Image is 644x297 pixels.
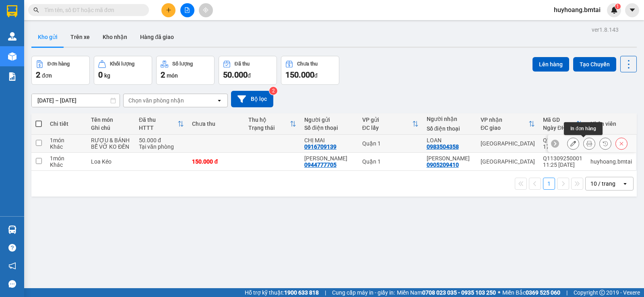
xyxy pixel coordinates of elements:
span: Nhận: [69,7,88,15]
span: kg [104,72,110,79]
span: plus [166,7,171,13]
button: Kho nhận [96,27,134,47]
div: CHỊ MAI [304,137,354,143]
div: 150.000 đ [192,158,240,165]
div: Quận 1 [362,158,419,165]
div: 0944777705 [304,162,336,168]
div: HTTT [139,125,178,131]
button: Trên xe [64,27,96,47]
div: huyhoang.bmtai [590,158,632,165]
span: question-circle [8,244,16,252]
button: aim [199,3,213,17]
span: đ [314,72,318,79]
div: Nhân viên [590,121,632,127]
div: 11:25 [DATE] [543,162,582,168]
div: [GEOGRAPHIC_DATA] [481,140,535,147]
button: Bộ lọc [231,91,273,107]
div: Người nhận [427,116,473,122]
input: Tìm tên, số ĐT hoặc mã đơn [44,6,139,14]
div: [GEOGRAPHIC_DATA] [481,158,535,165]
button: Khối lượng0kg [94,56,152,85]
span: Hỗ trợ kỹ thuật: [245,288,319,297]
button: Số lượng2món [156,56,215,85]
span: 2 [161,70,165,80]
img: warehouse-icon [8,225,17,234]
button: caret-down [625,3,639,17]
div: 0916709139 [304,143,336,150]
span: đơn [42,72,52,79]
th: Toggle SortBy [539,113,586,135]
button: 1 [543,178,555,190]
div: Khác [50,143,83,150]
div: Số lượng [172,61,193,67]
th: Toggle SortBy [135,113,188,135]
div: BỄ VỠ KO ĐỀN [91,143,131,150]
div: Anh Bảo [304,155,354,162]
div: ĐC giao [481,125,528,131]
th: Toggle SortBy [244,113,300,135]
span: 150.000 [285,70,314,80]
span: | [566,288,568,297]
span: search [33,7,39,13]
button: Đơn hàng2đơn [31,56,90,85]
div: Mã GD [543,117,576,123]
div: Đã thu [235,61,250,67]
div: 0916709139 [7,26,63,37]
span: copyright [599,290,605,295]
div: Đơn hàng [47,61,70,67]
span: caret-down [629,6,636,14]
div: Tên món [91,117,131,123]
img: warehouse-icon [8,52,17,61]
div: Người gửi [304,117,354,123]
span: huyhoang.bmtai [547,5,607,15]
img: warehouse-icon [8,32,17,41]
button: Tạo Chuyến [573,57,616,72]
span: Cung cấp máy in - giấy in: [332,288,395,297]
span: notification [8,262,16,270]
sup: 2 [269,87,277,95]
span: message [8,280,16,288]
div: In đơn hàng [564,122,603,135]
div: Quận 1 [362,140,419,147]
div: ĐC lấy [362,125,412,131]
span: CR : [6,51,19,60]
button: Kho gửi [31,27,64,47]
button: Lên hàng [533,57,569,72]
div: Chi tiết [50,121,83,127]
th: Toggle SortBy [477,113,539,135]
span: Miền Nam [397,288,496,297]
div: 0905209410 [427,162,459,168]
button: Hàng đã giao [134,27,180,47]
div: Số điện thoại [304,125,354,131]
input: Select a date range. [32,94,120,107]
div: Khối lượng [110,61,134,67]
div: 50.000 đ [139,137,184,143]
div: RƯỢU & BÁNH [91,137,131,143]
div: Q11309250002 [543,137,582,143]
div: 50.000 [6,51,64,60]
button: file-add [180,3,194,17]
span: Gửi: [7,8,19,16]
div: Thu hộ [248,117,290,123]
span: ⚪️ [498,291,500,294]
span: file-add [184,7,190,13]
th: Toggle SortBy [358,113,423,135]
div: Tại văn phòng [139,143,184,150]
div: Chọn văn phòng nhận [128,96,184,104]
div: Sửa đơn hàng [567,137,579,150]
div: Quận 1 [7,7,63,16]
div: 1 món [50,137,83,143]
div: Ghi chú [91,125,131,131]
strong: 0708 023 035 - 0935 103 250 [422,289,496,296]
img: logo-vxr [7,5,17,17]
img: icon-new-feature [611,6,618,14]
span: aim [203,7,208,13]
svg: open [216,97,223,104]
span: đ [248,72,251,79]
div: 0983504358 [69,35,151,46]
div: Chưa thu [192,121,240,127]
strong: 0369 525 060 [526,289,560,296]
button: plus [161,3,175,17]
sup: 1 [615,4,621,9]
div: VP nhận [481,117,528,123]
